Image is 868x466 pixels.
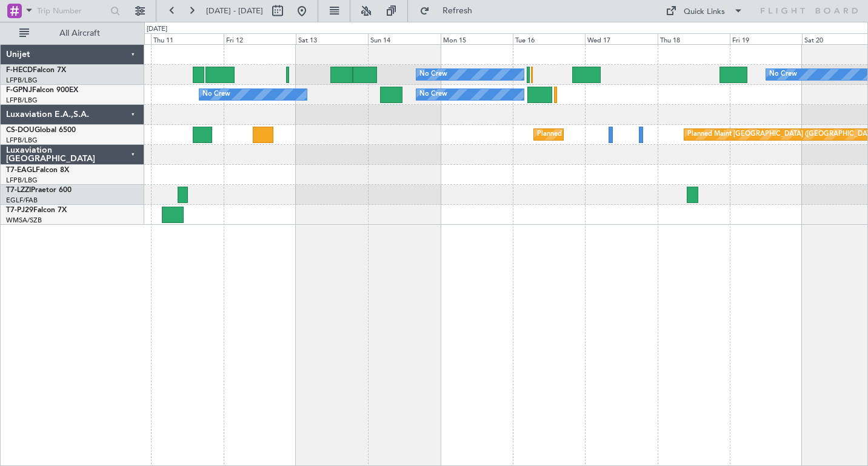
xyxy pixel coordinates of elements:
a: LFPB/LBG [6,136,38,145]
span: T7-LZZI [6,187,31,194]
a: F-HECDFalcon 7X [6,67,66,74]
span: F-GPNJ [6,87,32,94]
a: T7-LZZIPraetor 600 [6,187,72,194]
div: No Crew [419,65,447,84]
a: F-GPNJFalcon 900EX [6,87,78,94]
a: EGLF/FAB [6,196,38,205]
a: LFPB/LBG [6,76,38,85]
span: T7-EAGL [6,167,36,174]
div: Quick Links [684,6,725,18]
div: Thu 11 [151,33,223,44]
div: No Crew [202,85,230,104]
a: T7-EAGLFalcon 8X [6,167,69,174]
button: Quick Links [659,1,749,21]
a: CS-DOUGlobal 6500 [6,127,76,134]
div: Sun 14 [368,33,440,44]
span: T7-PJ29 [6,207,33,214]
span: F-HECD [6,67,33,74]
a: LFPB/LBG [6,176,38,185]
button: All Aircraft [13,24,132,43]
div: Thu 18 [658,33,730,44]
div: Tue 16 [513,33,585,44]
input: Trip Number [37,2,107,20]
a: WMSA/SZB [6,216,42,225]
a: T7-PJ29Falcon 7X [6,207,67,214]
div: Fri 12 [224,33,296,44]
div: No Crew [769,65,797,84]
div: Planned Maint [GEOGRAPHIC_DATA] ([GEOGRAPHIC_DATA]) [537,125,728,144]
div: Sat 13 [296,33,368,44]
span: [DATE] - [DATE] [206,5,263,16]
a: LFPB/LBG [6,96,38,105]
div: No Crew [419,85,447,104]
button: Refresh [414,1,487,21]
div: Fri 19 [730,33,802,44]
span: Refresh [432,7,483,15]
div: [DATE] [147,24,167,35]
div: Wed 17 [585,33,657,44]
span: All Aircraft [32,29,128,38]
span: CS-DOU [6,127,35,134]
div: Mon 15 [441,33,513,44]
